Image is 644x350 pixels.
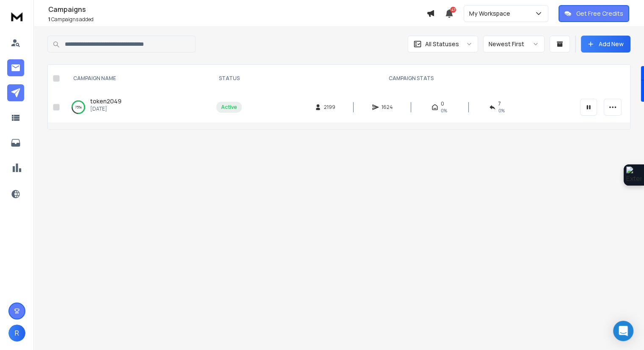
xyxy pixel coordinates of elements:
span: 0 % [498,107,505,114]
img: Extension Icon [626,167,641,183]
div: Active [221,104,237,111]
td: 75%token2049[DATE] [63,92,211,122]
p: Get Free Credits [576,9,623,18]
p: Campaigns added [48,16,426,23]
span: token2049 [90,97,122,105]
h1: Campaigns [48,4,426,14]
button: Newest First [483,36,544,53]
th: STATUS [211,65,247,92]
button: R [8,325,25,342]
span: 0 [441,100,444,107]
div: Open Intercom Messenger [613,321,633,341]
img: logo [8,8,25,24]
span: 7 [498,100,501,107]
span: 1624 [381,104,393,111]
span: 1 [48,16,50,23]
button: Add New [581,36,630,53]
span: 47 [450,7,456,13]
button: Get Free Credits [558,5,629,22]
a: token2049 [90,97,122,106]
p: All Statuses [425,40,459,48]
span: 2199 [324,104,335,111]
th: CAMPAIGN NAME [63,65,211,92]
p: [DATE] [90,106,122,112]
p: My Workspace [469,9,514,18]
p: 75 % [75,103,82,111]
th: CAMPAIGN STATS [247,65,575,92]
span: 0% [441,107,447,114]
